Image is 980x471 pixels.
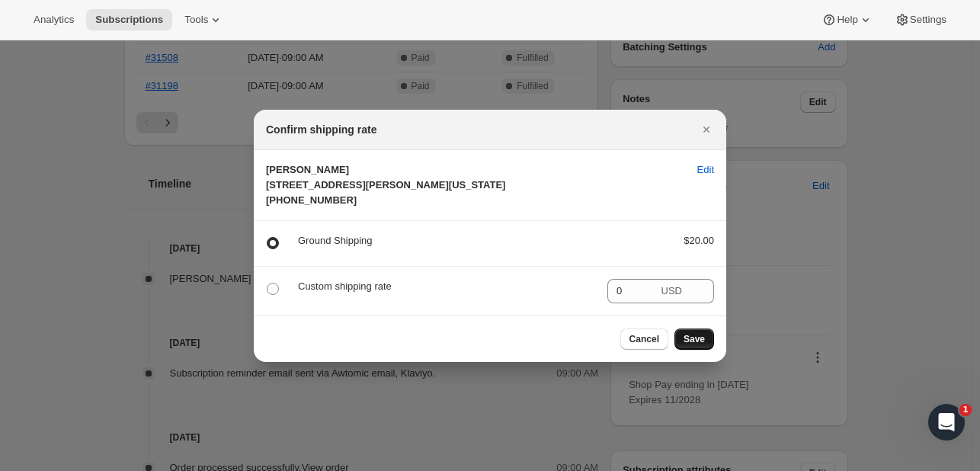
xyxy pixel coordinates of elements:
button: Subscriptions [86,9,172,30]
span: Cancel [629,333,659,345]
button: Close [696,119,717,140]
span: Help [837,14,857,26]
span: Tools [184,14,208,26]
span: [PERSON_NAME] [STREET_ADDRESS][PERSON_NAME][US_STATE] [PHONE_NUMBER] [266,164,505,206]
span: Analytics [34,14,74,26]
button: Cancel [620,328,668,350]
span: Settings [910,14,946,26]
button: Settings [886,9,956,30]
button: Edit [688,158,723,182]
p: Custom shipping rate [298,279,595,294]
span: $20.00 [684,235,714,246]
button: Save [674,328,714,350]
button: Analytics [24,9,83,30]
span: 1 [959,404,972,416]
p: Ground Shipping [298,233,659,248]
span: Subscriptions [95,14,163,26]
h2: Confirm shipping rate [266,122,376,137]
button: Help [812,9,882,30]
span: Edit [697,162,714,178]
span: Save [684,333,705,345]
button: Tools [175,9,232,30]
iframe: Intercom live chat [928,404,965,441]
span: USD [661,285,682,296]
